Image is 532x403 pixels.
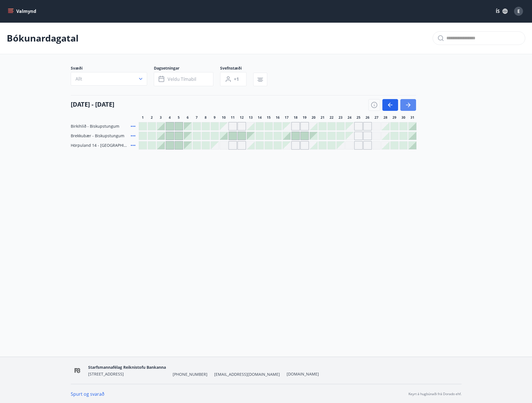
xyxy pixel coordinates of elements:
div: Gráir dagar eru ekki bókanlegir [372,122,381,130]
div: Gráir dagar eru ekki bókanlegir [354,132,363,140]
span: Veldu tímabil [168,76,196,82]
button: +1 [220,72,246,86]
a: Spurt og svarað [71,391,104,397]
div: Gráir dagar eru ekki bókanlegir [291,141,300,150]
span: 3 [160,115,162,120]
span: Allt [76,76,82,82]
span: Starfsmannafélag Reiknistofu Bankanna [88,365,166,370]
span: 22 [330,115,334,120]
span: Dagsetningar [154,65,220,72]
div: Gráir dagar eru ekki bókanlegir [363,141,372,150]
div: Gráir dagar eru ekki bókanlegir [354,141,363,150]
div: Gráir dagar eru ekki bókanlegir [282,122,291,130]
div: Gráir dagar eru ekki bókanlegir [363,122,372,130]
div: Gráir dagar eru ekki bókanlegir [372,141,381,150]
div: Gráir dagar eru ekki bókanlegir [211,141,219,150]
span: 23 [339,115,343,120]
span: 6 [187,115,189,120]
span: 28 [383,115,387,120]
div: Gráir dagar eru ekki bókanlegir [229,122,237,130]
div: Gráir dagar eru ekki bókanlegir [345,141,354,150]
button: Allt [71,72,147,86]
button: Veldu tímabil [154,72,213,86]
span: Svefnstæði [220,65,253,72]
span: 29 [392,115,396,120]
span: 16 [276,115,280,120]
span: 1 [142,115,144,120]
span: 14 [258,115,262,120]
div: Gráir dagar eru ekki bókanlegir [345,122,354,130]
span: 24 [348,115,351,120]
span: 25 [357,115,360,120]
div: Gráir dagar eru ekki bókanlegir [300,122,309,130]
span: 8 [205,115,207,120]
button: E [512,4,525,18]
span: 13 [249,115,253,120]
span: 15 [267,115,271,120]
p: Bókunardagatal [7,32,79,44]
span: Brekkubær - Biskupstungum [71,133,124,139]
span: 26 [366,115,369,120]
span: 2 [151,115,153,120]
div: Gráir dagar eru ekki bókanlegir [336,141,345,150]
span: 20 [312,115,316,120]
div: Gráir dagar eru ekki bókanlegir [345,132,354,140]
span: 17 [285,115,289,120]
div: Gráir dagar eru ekki bókanlegir [300,141,309,150]
span: 11 [231,115,235,120]
p: Keyrt á hugbúnaði frá Dorado ehf. [408,391,462,397]
div: Gráir dagar eru ekki bókanlegir [220,122,228,130]
h4: [DATE] - [DATE] [71,100,114,108]
a: [DOMAIN_NAME] [287,371,319,377]
span: 9 [214,115,216,120]
span: 27 [375,115,378,120]
span: Hörpuland 14 - [GEOGRAPHIC_DATA] [71,143,129,148]
span: +1 [234,76,239,82]
span: 19 [303,115,307,120]
img: OV1EhlUOk1MBP6hKKUJbuONPgxBdnInkXmzMisYS.png [71,365,84,377]
span: 30 [401,115,405,120]
div: Gráir dagar eru ekki bókanlegir [238,122,246,130]
span: [PHONE_NUMBER] [173,372,207,377]
span: 31 [410,115,414,120]
span: 10 [222,115,226,120]
button: ÍS [493,6,511,16]
div: Gráir dagar eru ekki bókanlegir [372,132,381,140]
div: Gráir dagar eru ekki bókanlegir [220,141,228,150]
div: Gráir dagar eru ekki bókanlegir [238,141,246,150]
span: [STREET_ADDRESS] [88,371,124,377]
span: 7 [196,115,198,120]
span: 18 [294,115,298,120]
span: 12 [240,115,244,120]
span: 21 [321,115,325,120]
div: Gráir dagar eru ekki bókanlegir [363,132,372,140]
span: 4 [169,115,171,120]
button: menu [7,6,38,16]
span: 5 [178,115,180,120]
div: Gráir dagar eru ekki bókanlegir [229,141,237,150]
span: Birkihlíð - Biskupstungum [71,123,119,129]
span: [EMAIL_ADDRESS][DOMAIN_NAME] [214,372,280,377]
span: E [517,8,520,14]
span: Svæði [71,65,154,72]
div: Gráir dagar eru ekki bókanlegir [354,122,363,130]
div: Gráir dagar eru ekki bókanlegir [291,122,300,130]
div: Gráir dagar eru ekki bókanlegir [282,141,291,150]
